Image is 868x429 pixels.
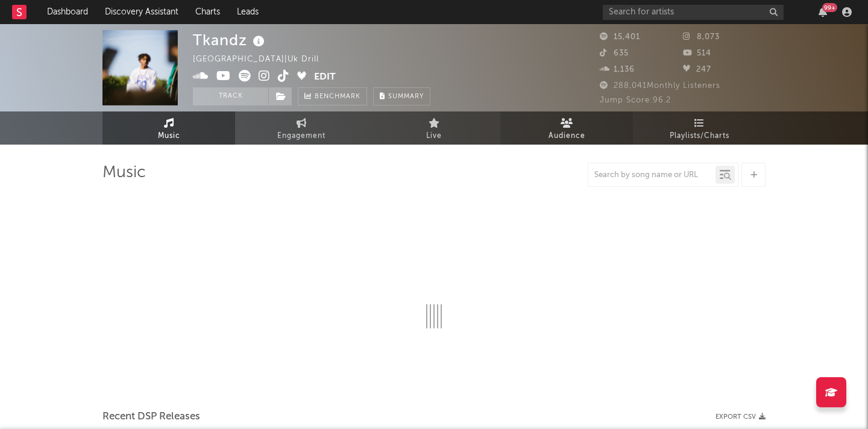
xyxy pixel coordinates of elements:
[193,30,268,50] div: Tkandz
[603,5,784,20] input: Search for artists
[298,87,367,105] a: Benchmark
[822,3,837,12] div: 99 +
[549,129,585,143] span: Audience
[102,410,200,424] span: Recent DSP Releases
[633,111,766,145] a: Playlists/Charts
[670,129,729,143] span: Playlists/Charts
[193,52,333,67] div: [GEOGRAPHIC_DATA] | Uk Drill
[315,90,360,104] span: Benchmark
[683,49,711,57] span: 514
[158,129,180,143] span: Music
[600,49,629,57] span: 635
[683,33,720,41] span: 8,073
[193,87,268,105] button: Track
[373,87,430,105] button: Summary
[426,129,442,143] span: Live
[102,111,235,145] a: Music
[500,111,633,145] a: Audience
[715,413,766,421] button: Export CSV
[235,111,368,145] a: Engagement
[314,70,336,85] button: Edit
[600,66,635,74] span: 1,136
[600,96,671,104] span: Jump Score: 96.2
[683,66,711,74] span: 247
[600,82,720,90] span: 288,041 Monthly Listeners
[388,93,424,100] span: Summary
[819,7,827,17] button: 99+
[588,171,715,180] input: Search by song name or URL
[277,129,325,143] span: Engagement
[368,111,500,145] a: Live
[600,33,640,41] span: 15,401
